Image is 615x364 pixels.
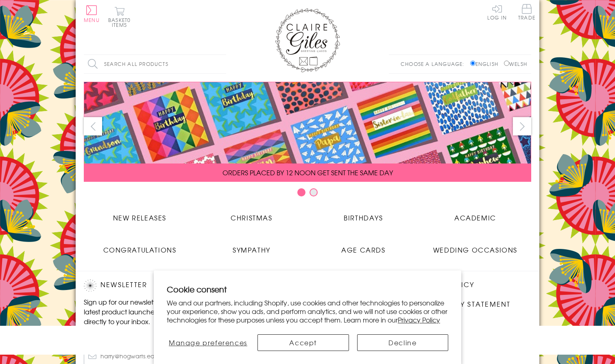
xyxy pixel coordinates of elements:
[218,55,226,73] input: Search
[112,16,131,28] span: 0 items
[344,213,383,222] span: Birthdays
[470,60,502,68] label: English
[487,4,507,20] a: Log In
[167,334,249,351] button: Manage preferences
[518,4,535,22] a: Trade
[196,207,307,222] a: Christmas
[84,297,222,326] p: Sign up for our newsletter to receive the latest product launches, news and offers directly to yo...
[167,283,448,295] h2: Cookie consent
[513,117,531,135] button: next
[84,5,100,22] button: Menu
[504,60,527,68] label: Welsh
[84,55,226,73] input: Search all products
[310,188,318,196] button: Carousel Page 2
[307,239,419,255] a: Age Cards
[231,213,272,222] span: Christmas
[257,334,349,351] button: Accept
[84,207,196,222] a: New Releases
[518,4,535,20] span: Trade
[233,245,270,255] span: Sympathy
[84,188,531,201] div: Carousel Pagination
[108,7,131,27] button: Basket0 items
[307,207,419,222] a: Birthdays
[113,213,166,222] span: New Releases
[84,279,222,292] h2: Newsletter
[504,61,509,66] input: Welsh
[357,334,449,351] button: Decline
[419,207,531,222] a: Academic
[470,61,475,66] input: English
[401,60,469,68] p: Choose a language:
[84,16,100,24] span: Menu
[103,245,177,255] span: Congratulations
[84,239,196,255] a: Congratulations
[275,8,340,72] img: Claire Giles Greetings Cards
[169,338,247,347] span: Manage preferences
[398,315,440,325] a: Privacy Policy
[167,299,448,324] p: We and our partners, including Shopify, use cookies and other technologies to personalize your ex...
[419,239,531,255] a: Wedding Occasions
[341,245,385,255] span: Age Cards
[222,168,393,177] span: ORDERS PLACED BY 12 NOON GET SENT THE SAME DAY
[433,245,517,255] span: Wedding Occasions
[196,239,307,255] a: Sympathy
[297,188,305,196] button: Carousel Page 1 (Current Slide)
[84,117,102,135] button: prev
[454,213,496,222] span: Academic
